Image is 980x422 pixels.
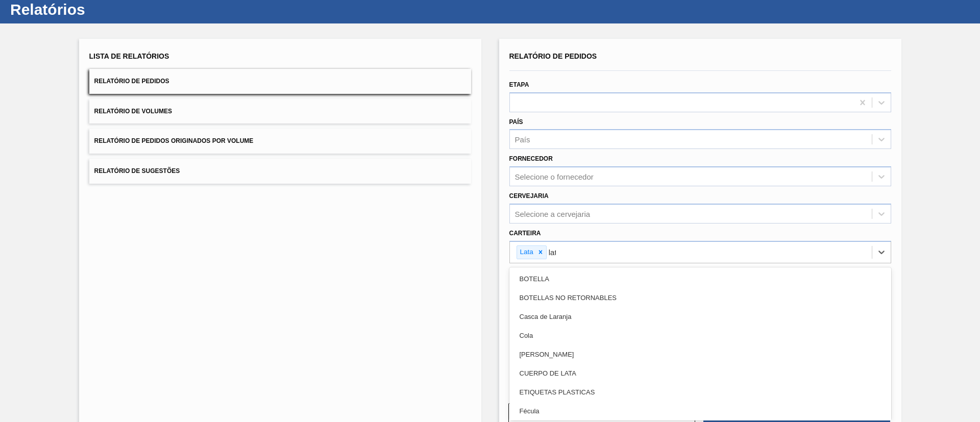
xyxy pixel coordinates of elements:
button: Relatório de Sugestões [89,159,471,184]
span: Relatório de Pedidos [509,52,597,60]
button: Relatório de Pedidos [89,69,471,94]
div: Fécula [509,402,891,420]
label: Fornecedor [509,155,553,162]
div: País [515,135,530,144]
div: BOTELLAS NO RETORNABLES [509,288,891,307]
label: Etapa [509,81,529,88]
div: Cola [509,326,891,345]
div: Selecione o fornecedor [515,172,594,181]
button: Relatório de Pedidos Originados por Volume [89,129,471,154]
div: Lata [517,246,535,259]
span: Lista de Relatórios [89,52,169,60]
span: Relatório de Sugestões [94,167,180,175]
div: [PERSON_NAME] [509,345,891,364]
div: ETIQUETAS PLASTICAS [509,383,891,402]
div: BOTELLA [509,269,891,288]
label: Carteira [509,230,541,237]
div: Casca de Laranja [509,307,891,326]
span: Relatório de Pedidos [94,78,169,85]
div: CUERPO DE LATA [509,364,891,383]
div: Selecione a cervejaria [515,209,591,218]
span: Relatório de Volumes [94,108,172,115]
span: Relatório de Pedidos Originados por Volume [94,137,254,144]
label: Cervejaria [509,192,549,200]
h1: Relatórios [10,4,191,15]
label: País [509,118,523,126]
button: Relatório de Volumes [89,99,471,124]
